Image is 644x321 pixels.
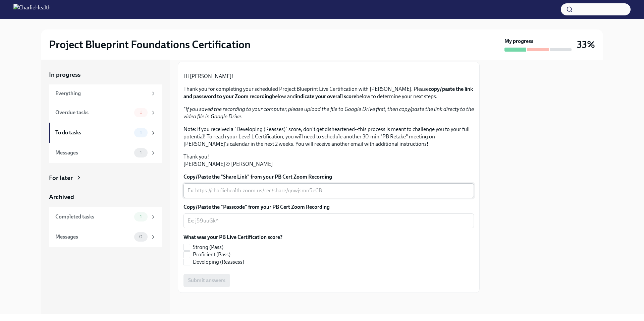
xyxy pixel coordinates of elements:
[183,234,282,241] label: What was your PB Live Certification score?
[49,123,162,143] a: To do tasks1
[193,251,230,258] span: Proficient (Pass)
[504,38,533,45] strong: My progress
[55,149,131,156] div: Messages
[49,207,162,227] a: Completed tasks1
[49,70,162,79] a: In progress
[183,203,474,211] label: Copy/Paste the "Passcode" from your PB Cert Zoom Recording
[49,174,162,182] a: For later
[296,93,356,100] strong: indicate your overall score
[136,150,146,155] span: 1
[193,258,244,266] span: Developing (Reassess)
[49,227,162,247] a: Messages0
[49,143,162,163] a: Messages1
[13,4,51,15] img: CharlieHealth
[135,234,147,239] span: 0
[183,85,474,100] p: Thank you for completing your scheduled Project Blueprint Live Certification with [PERSON_NAME]. ...
[577,39,595,51] h3: 33%
[136,214,146,219] span: 1
[55,109,131,116] div: Overdue tasks
[49,84,162,103] a: Everything
[183,173,474,181] label: Copy/Paste the "Share Link" from your PB Cert Zoom Recording
[55,90,148,97] div: Everything
[183,73,474,80] p: Hi [PERSON_NAME]!
[49,103,162,123] a: Overdue tasks1
[49,38,251,51] h2: Project Blueprint Foundations Certification
[183,153,474,168] p: Thank you! [PERSON_NAME] & [PERSON_NAME]
[55,129,131,136] div: To do tasks
[49,174,73,182] div: For later
[55,213,131,220] div: Completed tasks
[183,106,474,120] em: If you saved the recording to your computer, please upload the file to Google Drive first, then c...
[193,244,223,251] span: Strong (Pass)
[55,233,131,241] div: Messages
[136,130,146,135] span: 1
[183,126,474,148] p: Note: if you received a "Developing (Reasses)" score, don't get disheartened--this process is mea...
[49,193,162,201] a: Archived
[136,110,146,115] span: 1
